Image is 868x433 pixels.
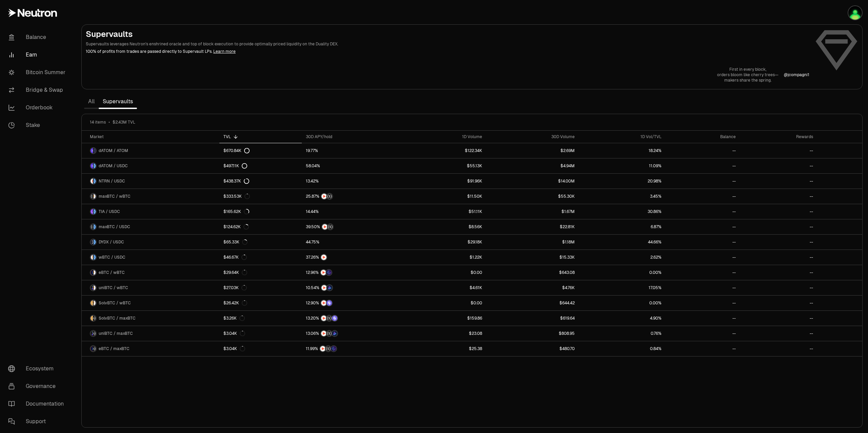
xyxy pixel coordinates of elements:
a: $0.00 [401,296,486,310]
img: wBTC Logo [94,300,96,306]
a: 6.87% [579,219,666,234]
a: First in every block,orders bloom like cherry trees—makers share the spring. [717,67,778,83]
a: -- [740,204,817,219]
button: NTRNStructured PointsBedrock Diamonds [306,330,398,337]
img: Ledger Nano S000 [848,6,862,20]
a: 4.90% [579,311,666,326]
a: -- [666,219,740,234]
span: maxBTC / wBTC [99,194,131,199]
a: NTRNEtherFi Points [302,265,402,280]
img: Bedrock Diamonds [332,331,337,336]
a: Bitcoin Summer [3,64,73,81]
a: 30.86% [579,204,666,219]
a: -- [666,265,740,280]
a: $29.18K [401,235,486,250]
a: -- [666,341,740,356]
a: -- [740,174,817,189]
a: 0.84% [579,341,666,356]
img: USDC Logo [94,255,96,260]
img: eBTC Logo [91,346,93,351]
a: -- [666,250,740,265]
button: NTRNStructured PointsSolv Points [306,315,398,322]
a: -- [740,265,817,280]
a: $1.67M [486,204,579,219]
img: NTRN [321,316,327,321]
p: First in every block, [717,67,778,72]
a: $643.08 [486,265,579,280]
a: @jcompagni1 [784,72,809,78]
a: $0.00 [401,265,486,280]
div: $3.04K [223,346,245,351]
img: maxBTC Logo [91,224,93,230]
a: Governance [3,377,73,395]
span: uniBTC / wBTC [99,285,128,290]
img: SolvBTC Logo [91,300,93,306]
a: -- [740,158,817,173]
a: Stake [3,116,73,134]
a: NTRNStructured Points [302,219,402,234]
a: -- [740,296,817,310]
a: -- [740,219,817,234]
a: -- [666,326,740,341]
a: $670.84K [219,143,301,158]
a: $808.95 [486,326,579,341]
img: NTRN Logo [91,178,93,184]
a: NTRNStructured PointsEtherFi Points [302,341,402,356]
p: Supervaults leverages Neutron's enshrined oracle and top of block execution to provide optimally ... [86,41,809,47]
span: wBTC / USDC [99,255,125,260]
a: $55.30K [486,189,579,204]
a: NTRNStructured PointsBedrock Diamonds [302,326,402,341]
a: SolvBTC LogomaxBTC LogoSolvBTC / maxBTC [82,311,219,326]
p: orders bloom like cherry trees— [717,72,778,78]
a: $91.96K [401,174,486,189]
a: -- [740,189,817,204]
div: $438.37K [223,178,249,184]
img: wBTC Logo [91,255,93,260]
a: $55.13K [401,158,486,173]
a: $25.38 [401,341,486,356]
span: maxBTC / USDC [99,224,130,230]
a: -- [666,296,740,310]
img: NTRN [321,255,327,260]
a: 44.66% [579,235,666,250]
span: SolvBTC / maxBTC [99,316,136,321]
img: uniBTC Logo [91,285,93,290]
a: $3.26K [219,311,301,326]
a: All [84,95,99,108]
a: NTRNBedrock Diamonds [302,280,402,295]
img: uniBTC Logo [91,331,93,336]
img: Structured Points [327,316,332,321]
span: dATOM / USDC [99,163,128,169]
a: -- [740,250,817,265]
a: $3.04K [219,341,301,356]
div: $333.53K [223,194,250,199]
a: $333.53K [219,189,301,204]
a: $46.67K [219,250,301,265]
button: NTRNStructured PointsEtherFi Points [306,345,398,352]
img: dATOM Logo [91,163,93,169]
div: 30D APY/hold [306,134,398,139]
span: dATOM / ATOM [99,148,128,153]
div: $65.33K [223,239,248,245]
a: -- [740,326,817,341]
a: -- [666,311,740,326]
img: USDC Logo [94,209,96,214]
img: TIA Logo [91,209,93,214]
a: $1.18M [486,235,579,250]
img: NTRN [321,331,327,336]
img: NTRN [321,194,327,199]
a: $619.64 [486,311,579,326]
img: Bedrock Diamonds [327,285,332,290]
button: NTRNStructured Points [306,193,398,200]
img: NTRN [321,300,327,306]
a: 2.62% [579,250,666,265]
a: SolvBTC LogowBTC LogoSolvBTC / wBTC [82,296,219,310]
img: EtherFi Points [326,270,332,275]
a: $8.56K [401,219,486,234]
div: $26.42K [223,300,247,306]
a: NTRNSolv Points [302,296,402,310]
span: SolvBTC / wBTC [99,300,131,306]
div: 1D Vol/TVL [583,134,662,139]
a: $26.42K [219,296,301,310]
a: $1.22K [401,250,486,265]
